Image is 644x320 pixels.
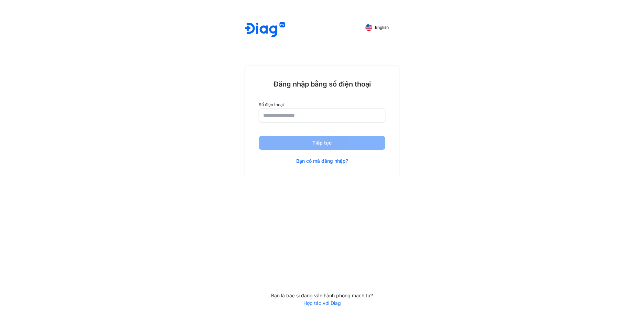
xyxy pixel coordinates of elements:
[375,25,389,30] span: English
[259,80,385,89] div: Đăng nhập bằng số điện thoại
[259,136,385,150] button: Tiếp tục
[259,102,385,107] label: Số điện thoại
[245,293,399,299] div: Bạn là bác sĩ đang vận hành phòng mạch tư?
[365,24,372,31] img: English
[361,22,394,33] button: English
[296,158,348,164] a: Bạn có mã đăng nhập?
[245,22,285,38] img: logo
[245,300,399,306] a: Hợp tác với Diag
